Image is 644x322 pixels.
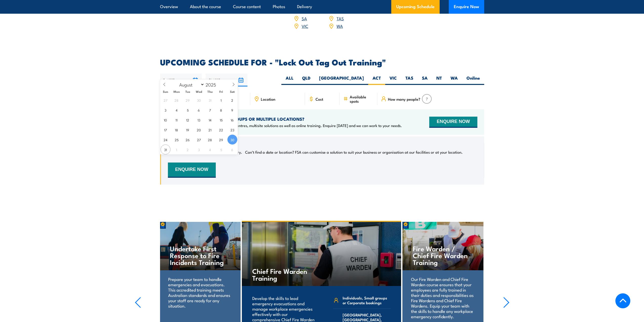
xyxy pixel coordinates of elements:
[411,276,475,319] p: Our Fire Warden and Chief Fire Warden course ensures that your employees are fully trained in the...
[172,115,182,125] span: August 11, 2025
[302,23,308,29] a: VIC
[227,125,237,135] span: August 23, 2025
[172,105,182,115] span: August 4, 2025
[194,105,204,115] span: August 6, 2025
[432,75,446,85] label: NT
[216,135,226,145] span: August 29, 2025
[429,117,477,128] button: ENQUIRE NOW
[183,115,193,125] span: August 12, 2025
[337,15,344,21] a: TAS
[205,145,215,154] span: September 4, 2025
[252,267,312,281] h4: Chief Fire Warden Training
[227,95,237,105] span: August 2, 2025
[227,135,237,145] span: August 30, 2025
[168,276,232,308] p: Prepare your team to handle emergencies and evacuations. This accredited training meets Australia...
[446,75,462,85] label: WA
[193,90,204,93] span: Wed
[170,245,230,265] h4: Undertake First Response to Fire Incidents Training
[245,150,463,155] p: Can’t find a date or location? FSA can customise a solution to suit your business or organisation...
[161,135,170,145] span: August 24, 2025
[194,125,204,135] span: August 20, 2025
[216,115,226,125] span: August 15, 2025
[368,75,385,85] label: ACT
[205,115,215,125] span: August 14, 2025
[216,125,226,135] span: August 22, 2025
[205,135,215,145] span: August 28, 2025
[385,75,401,85] label: VIC
[183,125,193,135] span: August 19, 2025
[172,135,182,145] span: August 25, 2025
[194,115,204,125] span: August 13, 2025
[172,125,182,135] span: August 18, 2025
[315,75,368,85] label: [GEOGRAPHIC_DATA]
[337,23,343,29] a: WA
[183,95,193,105] span: July 29, 2025
[281,75,298,85] label: ALL
[216,95,226,105] span: August 1, 2025
[168,123,402,128] p: We offer onsite training, training at our centres, multisite solutions as well as online training...
[161,115,170,125] span: August 10, 2025
[177,81,204,88] select: Month
[227,105,237,115] span: August 9, 2025
[227,90,238,93] span: Sat
[168,163,216,178] button: ENQUIRE NOW
[183,105,193,115] span: August 5, 2025
[172,145,182,154] span: September 1, 2025
[172,95,182,105] span: July 28, 2025
[388,97,420,101] span: How many people?
[194,95,204,105] span: July 30, 2025
[350,95,374,103] span: Available spots
[161,125,170,135] span: August 17, 2025
[413,245,473,265] h4: Fire Warden / Chief Fire Warden Training
[205,95,215,105] span: July 31, 2025
[462,75,484,85] label: Online
[418,75,432,85] label: SA
[316,97,323,101] span: Cost
[183,135,193,145] span: August 26, 2025
[160,74,202,86] input: From date
[227,115,237,125] span: August 16, 2025
[182,90,193,93] span: Tue
[205,105,215,115] span: August 7, 2025
[302,15,307,21] a: SA
[171,90,182,93] span: Mon
[160,90,171,93] span: Sun
[216,90,227,93] span: Fri
[194,145,204,154] span: September 3, 2025
[161,105,170,115] span: August 3, 2025
[204,81,221,87] input: Year
[183,145,193,154] span: September 2, 2025
[401,75,418,85] label: TAS
[194,135,204,145] span: August 27, 2025
[161,145,170,154] span: August 31, 2025
[205,125,215,135] span: August 21, 2025
[216,105,226,115] span: August 8, 2025
[160,58,484,65] h2: UPCOMING SCHEDULE FOR - "Lock Out Tag Out Training"
[343,295,391,305] span: Individuals, Small groups or Corporate bookings
[168,116,402,122] h4: NEED TRAINING FOR LARGER GROUPS OR MULTIPLE LOCATIONS?
[216,145,226,154] span: September 5, 2025
[227,145,237,154] span: September 6, 2025
[204,90,216,93] span: Thu
[206,74,247,86] input: To date
[298,75,315,85] label: QLD
[261,97,275,101] span: Location
[161,95,170,105] span: July 27, 2025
